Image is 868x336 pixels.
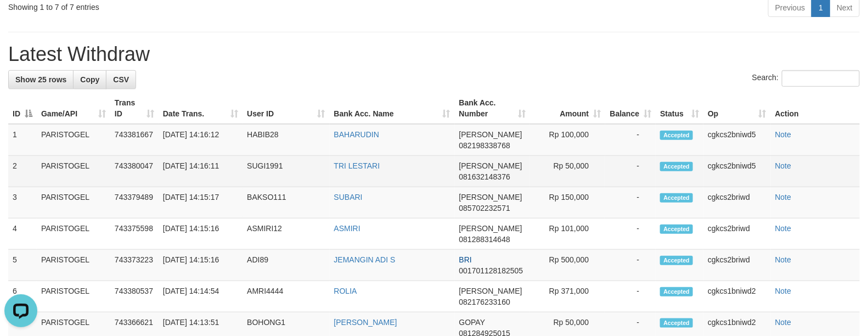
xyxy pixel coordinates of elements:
span: [PERSON_NAME] [459,224,522,233]
td: PARISTOGEL [37,281,110,312]
th: Status: activate to sort column ascending [656,93,703,124]
a: Note [775,318,792,327]
td: [DATE] 14:14:54 [159,281,243,312]
a: JEMANGIN ADI S [334,255,396,264]
span: Accepted [660,162,693,171]
a: Note [775,193,792,201]
td: cgkcs2briwd [703,187,770,219]
span: Copy 081632148376 to clipboard [459,172,510,181]
td: [DATE] 14:15:16 [159,219,243,250]
td: - [605,156,656,187]
th: User ID: activate to sort column ascending [243,93,329,124]
td: 743380537 [110,281,159,312]
td: 743380047 [110,156,159,187]
td: 4 [8,219,37,250]
td: 2 [8,156,37,187]
th: Op: activate to sort column ascending [703,93,770,124]
span: Copy 085702232571 to clipboard [459,204,510,212]
span: Show 25 rows [15,75,66,84]
a: Note [775,255,792,264]
td: Rp 500,000 [530,250,605,281]
span: Accepted [660,256,693,265]
td: PARISTOGEL [37,156,110,187]
td: cgkcs2bniwd5 [703,156,770,187]
td: cgkcs2bniwd5 [703,124,770,156]
td: [DATE] 14:15:17 [159,187,243,219]
td: HABIB28 [243,124,329,156]
input: Search: [782,70,860,87]
a: Copy [73,70,106,89]
th: Action [771,93,860,124]
td: [DATE] 14:15:16 [159,250,243,281]
a: ASMIRI [334,224,360,233]
button: Open LiveChat chat widget [4,4,37,37]
a: ROLIA [334,287,357,295]
td: AMRI4444 [243,281,329,312]
span: [PERSON_NAME] [459,161,522,170]
td: ADI89 [243,250,329,281]
span: CSV [113,75,129,84]
th: Amount: activate to sort column ascending [530,93,605,124]
th: Bank Acc. Name: activate to sort column ascending [330,93,455,124]
td: 743381667 [110,124,159,156]
td: 743375598 [110,219,159,250]
td: 3 [8,187,37,219]
th: Balance: activate to sort column ascending [605,93,656,124]
span: [PERSON_NAME] [459,287,522,295]
span: Copy 001701128182505 to clipboard [459,266,523,275]
td: Rp 100,000 [530,124,605,156]
span: [PERSON_NAME] [459,193,522,201]
td: - [605,124,656,156]
td: cgkcs2briwd [703,250,770,281]
a: Note [775,161,792,170]
label: Search: [752,70,860,87]
td: PARISTOGEL [37,187,110,219]
th: Bank Acc. Number: activate to sort column ascending [455,93,531,124]
td: 743373223 [110,250,159,281]
span: Copy [80,75,99,84]
a: Note [775,130,792,139]
th: ID: activate to sort column descending [8,93,37,124]
span: Accepted [660,287,693,296]
span: BRI [459,255,472,264]
span: [PERSON_NAME] [459,130,522,139]
a: BAHARUDIN [334,130,379,139]
span: Copy 082176233160 to clipboard [459,298,510,306]
td: Rp 50,000 [530,156,605,187]
td: cgkcs2briwd [703,219,770,250]
h1: Latest Withdraw [8,43,860,65]
a: Note [775,224,792,233]
span: Accepted [660,318,693,328]
td: 743379489 [110,187,159,219]
td: [DATE] 14:16:11 [159,156,243,187]
td: BAKSO111 [243,187,329,219]
td: [DATE] 14:16:12 [159,124,243,156]
span: Accepted [660,131,693,140]
th: Trans ID: activate to sort column ascending [110,93,159,124]
a: Show 25 rows [8,70,74,89]
td: Rp 101,000 [530,219,605,250]
a: SUBARI [334,193,363,201]
td: 1 [8,124,37,156]
td: Rp 371,000 [530,281,605,312]
td: SUGI1991 [243,156,329,187]
span: Accepted [660,193,693,203]
span: GOPAY [459,318,485,327]
td: cgkcs1bniwd2 [703,281,770,312]
td: - [605,250,656,281]
td: PARISTOGEL [37,219,110,250]
td: - [605,219,656,250]
span: Copy 082198338768 to clipboard [459,141,510,150]
th: Game/API: activate to sort column ascending [37,93,110,124]
td: - [605,187,656,219]
a: TRI LESTARI [334,161,380,170]
span: Accepted [660,225,693,234]
td: 6 [8,281,37,312]
td: PARISTOGEL [37,124,110,156]
td: ASMIRI12 [243,219,329,250]
span: Copy 081288314648 to clipboard [459,235,510,244]
a: CSV [106,70,136,89]
td: PARISTOGEL [37,250,110,281]
a: [PERSON_NAME] [334,318,397,327]
td: 5 [8,250,37,281]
